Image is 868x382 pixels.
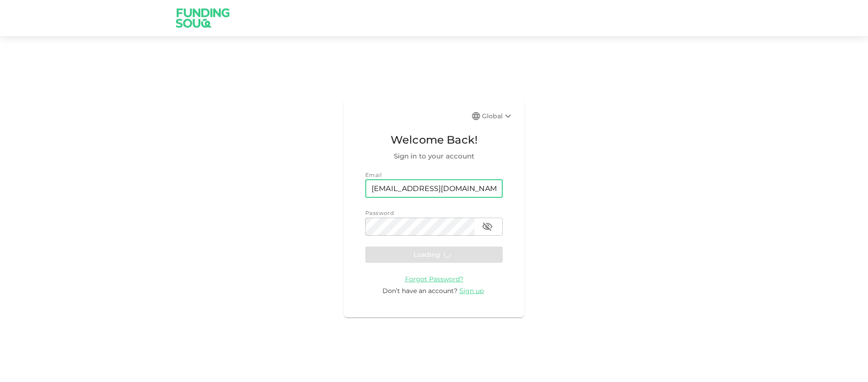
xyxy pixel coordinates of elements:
a: Forgot Password? [405,275,463,283]
div: Global [482,111,514,121]
span: Forgot Password? [405,275,463,283]
span: Email [365,172,382,178]
span: Sign in to your account [365,151,503,162]
span: Welcome Back! [365,131,503,149]
input: password [365,218,475,236]
span: Don’t have an account? [382,287,458,295]
span: Password [365,210,394,216]
input: email [365,180,503,198]
span: Sign up [459,287,484,295]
